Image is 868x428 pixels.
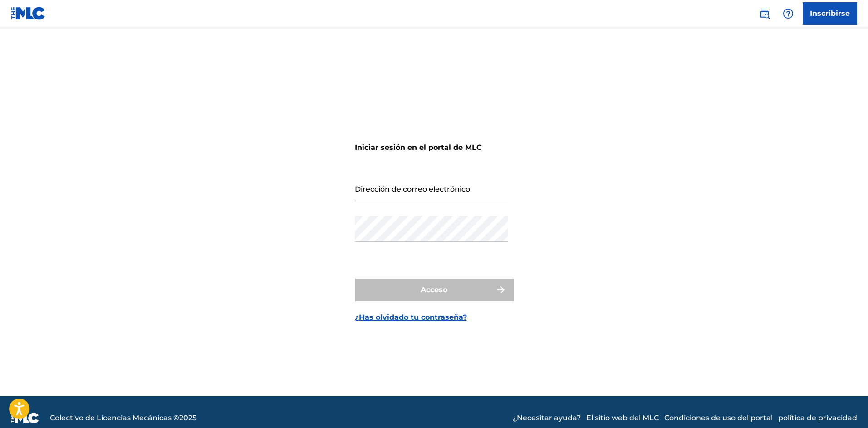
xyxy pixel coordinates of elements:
[11,7,46,20] img: Logotipo del MLC
[810,9,850,18] font: Inscribirse
[778,414,857,422] font: política de privacidad
[11,413,39,423] img: logo
[778,413,857,423] a: política de privacidad
[179,414,196,422] font: 2025
[355,312,467,323] a: ¿Has olvidado tu contraseña?
[50,414,179,422] font: Colectivo de Licencias Mecánicas ©
[513,413,581,423] a: ¿Necesitar ayuda?
[755,5,774,23] a: Búsqueda pública
[803,2,857,25] a: Inscribirse
[586,413,659,423] a: El sitio web del MLC
[664,413,773,423] a: Condiciones de uso del portal
[513,414,581,422] font: ¿Necesitar ayuda?
[759,8,770,19] img: buscar
[586,414,659,422] font: El sitio web del MLC
[355,143,482,152] font: Iniciar sesión en el portal de MLC
[779,5,797,23] div: Ayuda
[355,313,467,322] font: ¿Has olvidado tu contraseña?
[783,8,794,19] img: ayuda
[664,414,773,422] font: Condiciones de uso del portal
